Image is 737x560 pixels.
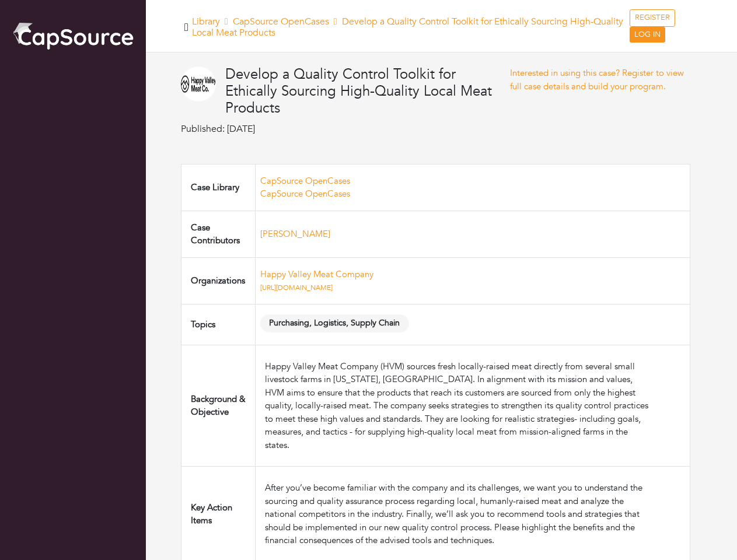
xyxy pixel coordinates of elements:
td: Organizations [181,257,256,304]
div: After you’ve become familiar with the company and its challenges, we want you to understand the s... [265,481,652,547]
p: Published: [DATE] [181,122,510,136]
td: Background & Objective [181,345,256,467]
h5: Library Develop a Quality Control Toolkit for Ethically Sourcing High-Quality Local Meat Products [192,16,630,38]
a: CapSource OpenCases [260,188,350,199]
a: CapSource OpenCases [260,175,350,187]
div: Happy Valley Meat Company (HVM) sources fresh locally-raised meat directly from several small liv... [265,360,652,452]
a: Interested in using this case? Register to view full case details and build your program. [510,67,684,92]
a: CapSource OpenCases [233,15,329,28]
a: [PERSON_NAME] [260,228,330,240]
a: REGISTER [630,9,675,27]
a: LOG IN [630,27,665,43]
td: Case Contributors [181,211,256,257]
td: Topics [181,304,256,345]
img: HVMC.png [181,66,216,101]
a: Happy Valley Meat Company [260,268,373,280]
td: Case Library [181,164,256,211]
a: [URL][DOMAIN_NAME] [260,283,333,292]
span: Purchasing, Logistics, Supply Chain [260,314,409,332]
img: cap_logo.png [12,20,134,51]
h4: Develop a Quality Control Toolkit for Ethically Sourcing High-Quality Local Meat Products [225,66,510,117]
